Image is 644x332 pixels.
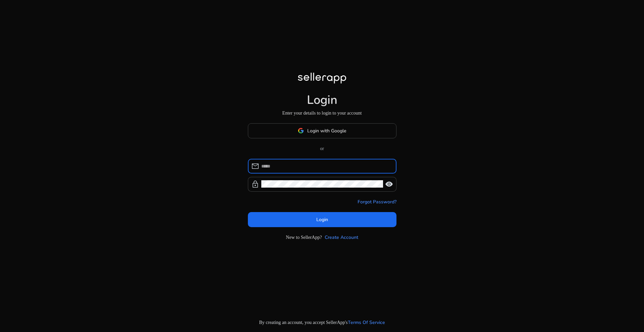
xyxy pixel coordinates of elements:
p: New to SellerApp? [286,234,322,241]
span: visibility [385,180,393,188]
a: Forgot Password? [358,198,396,205]
span: Login [316,216,328,223]
a: Create Account [325,234,358,241]
img: google-logo.svg [298,128,304,134]
p: Enter your details to login to your account [282,110,362,117]
h1: Login [307,93,337,107]
span: mail [251,162,259,170]
a: Terms Of Service [348,319,385,326]
p: or [248,145,396,152]
span: lock [251,180,259,188]
button: Login with Google [248,123,396,138]
span: Login with Google [307,127,346,134]
button: Login [248,212,396,227]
